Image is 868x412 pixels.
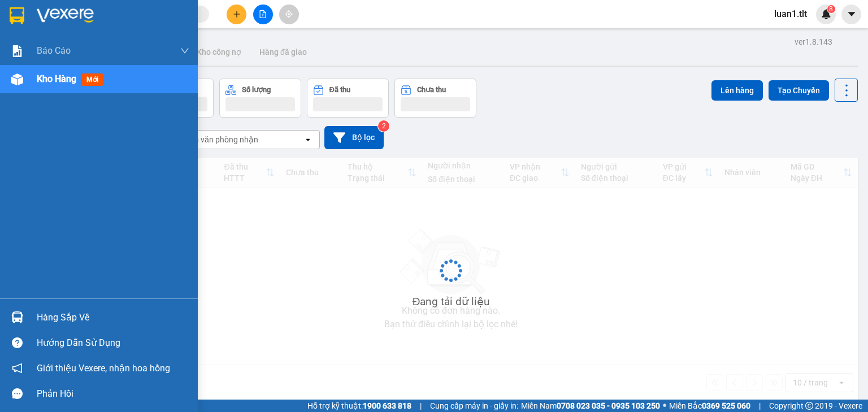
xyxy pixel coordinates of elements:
span: luan1.tlt [765,7,816,21]
strong: 0708 023 035 - 0935 103 250 [557,401,660,410]
button: Đã thu [307,79,389,118]
div: Chưa thu [417,86,446,94]
span: Giới thiệu Vexere, nhận hoa hồng [37,361,170,375]
img: warehouse-icon [11,311,23,323]
div: Đã thu [329,86,350,94]
span: message [12,388,23,399]
span: copyright [805,402,813,410]
sup: 8 [827,5,835,13]
span: mới [82,73,103,86]
button: Kho công nợ [188,38,250,66]
button: caret-down [841,5,861,24]
div: Chọn văn phòng nhận [180,134,258,145]
svg: open [303,135,313,144]
button: aim [279,5,299,24]
span: notification [12,363,23,374]
strong: 1900 633 818 [363,401,411,410]
div: Số lượng [242,86,271,94]
span: Miền Bắc [669,400,750,412]
button: Bộ lọc [324,126,384,149]
span: file-add [259,10,267,18]
span: | [420,400,422,412]
button: Tạo Chuyến [769,80,829,101]
span: Kho hàng [37,73,76,84]
span: aim [285,10,293,18]
span: question-circle [12,337,23,348]
div: ver 1.8.143 [795,36,832,48]
div: Hướng dẫn sử dụng [37,335,189,352]
span: Miền Nam [521,400,660,412]
sup: 2 [378,120,389,132]
span: caret-down [847,9,857,19]
strong: 0369 525 060 [702,401,750,410]
button: plus [227,5,246,24]
span: Cung cấp máy in - giấy in: [430,400,518,412]
img: logo-vxr [10,7,24,24]
img: solution-icon [11,45,23,57]
img: warehouse-icon [11,73,23,85]
span: down [180,46,189,55]
span: 8 [829,5,833,13]
div: Phản hồi [37,385,189,402]
img: icon-new-feature [821,9,831,19]
span: Hỗ trợ kỹ thuật: [307,400,411,412]
span: plus [233,10,241,18]
span: Báo cáo [37,44,71,58]
span: | [759,400,761,412]
button: Hàng đã giao [250,38,316,66]
button: Chưa thu [394,79,476,118]
button: Số lượng [219,79,301,118]
button: file-add [253,5,273,24]
button: Lên hàng [711,80,763,101]
div: Hàng sắp về [37,309,189,326]
div: Đang tải dữ liệu [413,293,490,310]
span: ⚪️ [663,404,666,408]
